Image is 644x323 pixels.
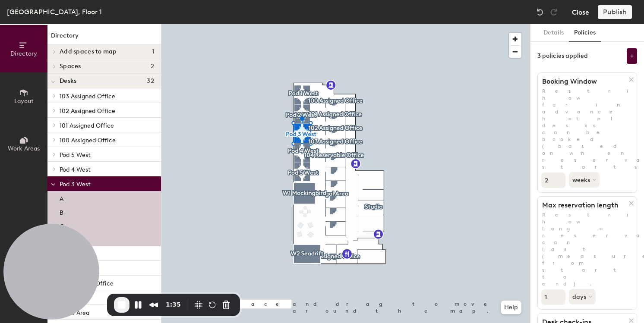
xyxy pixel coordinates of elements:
div: [GEOGRAPHIC_DATA], Floor 1 [7,6,102,17]
span: 2 [151,63,154,70]
p: B [60,207,63,216]
h1: Booking Window [538,77,629,86]
button: Help [501,301,521,314]
span: Pod 5 West [60,151,91,159]
p: A [60,193,63,203]
img: Undo [536,8,544,16]
span: Spaces [60,63,81,70]
span: 101 Assigned Office [60,122,114,129]
h1: Directory [47,31,161,44]
button: Policies [569,24,601,42]
button: weeks [569,172,600,188]
button: days [569,289,596,304]
span: Pod 3 West [60,181,91,188]
span: Directory [10,50,37,57]
span: 100 Assigned Office [60,137,116,144]
button: Details [538,24,569,42]
p: Restrict how long a reservation can last (measured from start to end). [538,211,637,287]
span: Pod 4 West [60,166,91,173]
button: Close [572,5,589,19]
span: Add spaces to map [60,48,117,55]
span: 32 [147,78,154,85]
span: Desks [60,78,76,85]
img: Redo [549,8,558,16]
p: C [60,220,64,230]
div: 3 policies applied [537,53,588,60]
span: Layout [14,97,34,105]
span: 103 Assigned Office [60,93,115,100]
span: 102 Assigned Office [60,107,115,115]
span: 1 [152,48,154,55]
p: Restrict how far in advance hotel desks can be booked (based on when reservation starts). [538,88,637,170]
span: Work Areas [8,145,40,152]
h1: Max reservation length [538,201,629,210]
